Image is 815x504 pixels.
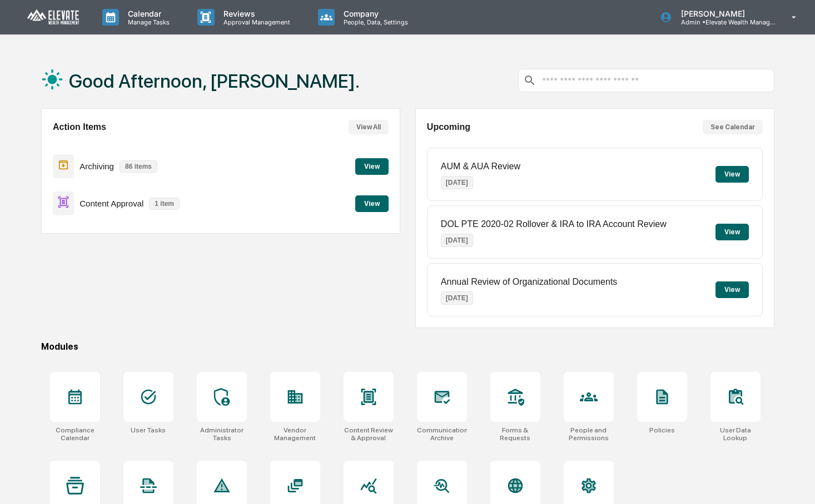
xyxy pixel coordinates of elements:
[715,224,749,240] button: View
[335,9,414,18] p: Company
[672,9,776,18] p: [PERSON_NAME]
[703,120,763,134] button: See Calendar
[441,162,520,172] p: AUM & AUA Review
[41,341,774,352] div: Modules
[215,18,296,26] p: Approval Management
[355,158,389,175] button: View
[69,70,360,92] h1: Good Afternoon, [PERSON_NAME].
[27,9,80,26] img: logo
[649,426,675,434] div: Policies
[441,277,618,287] p: Annual Review of Organizational Documents
[417,426,467,442] div: Communications Archive
[119,9,175,18] p: Calendar
[335,18,414,26] p: People, Data, Settings
[50,426,100,442] div: Compliance Calendar
[441,219,667,229] p: DOL PTE 2020-02 Rollover & IRA to IRA Account Review
[79,162,114,171] p: Archiving
[119,18,175,26] p: Manage Tasks
[344,426,394,442] div: Content Review & Approval
[441,234,473,247] p: [DATE]
[215,9,296,18] p: Reviews
[715,281,749,298] button: View
[120,160,157,173] p: 86 items
[349,120,389,134] button: View All
[355,160,389,171] a: View
[564,426,614,442] div: People and Permissions
[197,426,247,442] div: Administrator Tasks
[490,426,540,442] div: Forms & Requests
[427,122,470,132] h2: Upcoming
[441,176,473,189] p: [DATE]
[355,198,389,208] a: View
[441,291,473,305] p: [DATE]
[149,198,180,210] p: 1 item
[270,426,320,442] div: Vendor Management
[710,426,761,442] div: User Data Lookup
[79,199,143,208] p: Content Approval
[355,195,389,212] button: View
[53,122,106,132] h2: Action Items
[672,18,776,26] p: Admin • Elevate Wealth Management
[131,426,166,434] div: User Tasks
[715,166,749,183] button: View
